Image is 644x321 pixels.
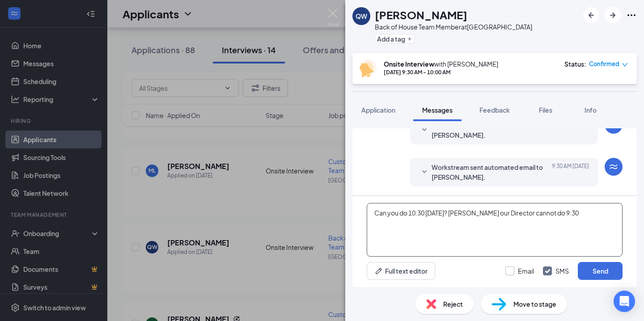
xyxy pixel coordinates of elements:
svg: ArrowRight [607,10,618,21]
div: Back of House Team Member at [GEOGRAPHIC_DATA] [375,22,532,31]
span: Files [539,106,552,114]
div: [DATE] 9:30 AM - 10:00 AM [384,68,498,76]
div: Open Intercom Messenger [614,291,635,312]
span: down [622,62,628,68]
div: with [PERSON_NAME] [384,59,498,68]
svg: Ellipses [626,10,637,21]
span: Reject [443,299,463,309]
button: Send [578,262,623,280]
button: Full text editorPen [367,262,435,280]
svg: SmallChevronDown [419,125,430,135]
button: ArrowLeftNew [583,7,599,23]
span: Messages [422,106,453,114]
span: Workstream sent automated email to [PERSON_NAME]. [432,162,549,182]
b: Onsite Interview [384,60,434,68]
div: Status : [564,59,586,68]
span: Confirmed [589,59,619,68]
span: Move to stage [513,299,556,309]
svg: Plus [407,36,412,42]
span: Application [361,106,395,114]
svg: Pen [374,266,383,275]
button: PlusAdd a tag [375,34,415,43]
span: [DATE] 9:30 AM [552,162,589,182]
svg: ArrowLeftNew [586,10,597,21]
span: Info [585,106,597,114]
h1: [PERSON_NAME] [375,7,467,22]
svg: WorkstreamLogo [608,161,619,172]
span: Feedback [479,106,510,114]
span: Workstream sent automated SMS to [PERSON_NAME]. [432,120,549,140]
textarea: Can you do 10:30 [DATE]? [PERSON_NAME] our Director cannot do 9:30 [367,203,623,257]
span: [DATE] 9:30 AM [552,120,589,140]
button: ArrowRight [605,7,621,23]
div: QW [356,12,367,21]
svg: SmallChevronDown [419,167,430,177]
